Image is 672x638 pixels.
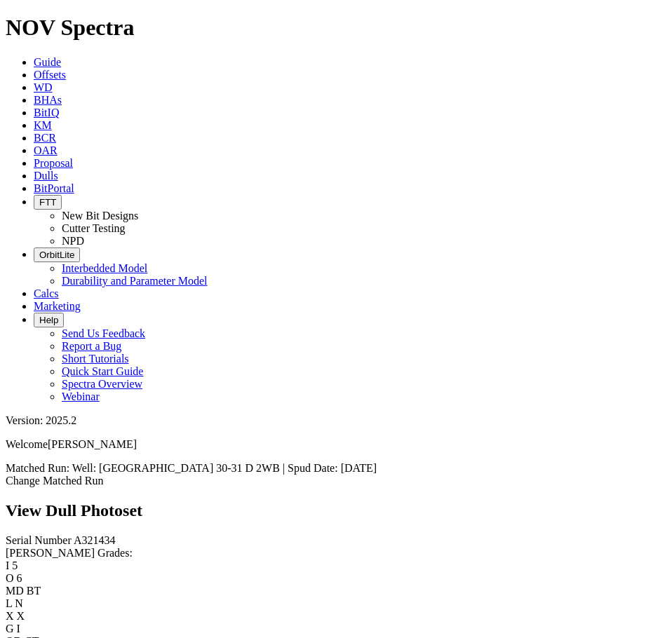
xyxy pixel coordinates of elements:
[6,501,666,520] h2: View Dull Photoset
[34,247,80,262] button: OrbitLite
[34,144,58,156] a: OAR
[34,119,52,131] a: KM
[34,107,59,118] a: BitIQ
[6,438,666,451] p: Welcome
[17,610,25,622] span: X
[34,287,59,299] a: Calcs
[34,69,66,81] a: Offsets
[34,157,73,169] a: Proposal
[62,353,129,365] a: Short Tutorials
[6,572,14,584] label: O
[62,235,84,247] a: NPD
[34,132,56,144] a: BCR
[15,597,23,609] span: N
[62,378,142,390] a: Spectra Overview
[74,534,116,546] span: A321434
[72,462,377,474] span: Well: [GEOGRAPHIC_DATA] 30-31 D 2WB | Spud Date: [DATE]
[62,262,147,274] a: Interbedded Model
[34,182,74,194] a: BitPortal
[17,572,22,584] span: 6
[34,313,64,327] button: Help
[6,585,24,597] label: MD
[62,327,145,339] a: Send Us Feedback
[6,623,14,634] label: G
[34,300,81,312] a: Marketing
[6,534,72,546] label: Serial Number
[12,559,18,571] span: 5
[34,94,62,106] a: BHAs
[17,623,20,634] span: I
[34,170,58,182] a: Dulls
[39,250,74,260] span: OrbitLite
[62,365,143,377] a: Quick Start Guide
[62,210,138,222] a: New Bit Designs
[34,81,53,93] a: WD
[39,197,56,208] span: FTT
[62,222,126,234] a: Cutter Testing
[62,340,121,352] a: Report a Bug
[6,15,666,41] h1: NOV Spectra
[6,462,69,474] span: Matched Run:
[34,56,61,68] a: Guide
[6,414,666,427] div: Version: 2025.2
[39,315,58,325] span: Help
[27,585,41,597] span: BT
[6,475,104,487] a: Change Matched Run
[62,275,208,287] a: Durability and Parameter Model
[6,610,14,622] label: X
[62,391,100,402] a: Webinar
[6,559,9,571] label: I
[6,547,666,559] div: [PERSON_NAME] Grades:
[6,597,12,609] label: L
[34,195,62,210] button: FTT
[48,438,137,450] span: [PERSON_NAME]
